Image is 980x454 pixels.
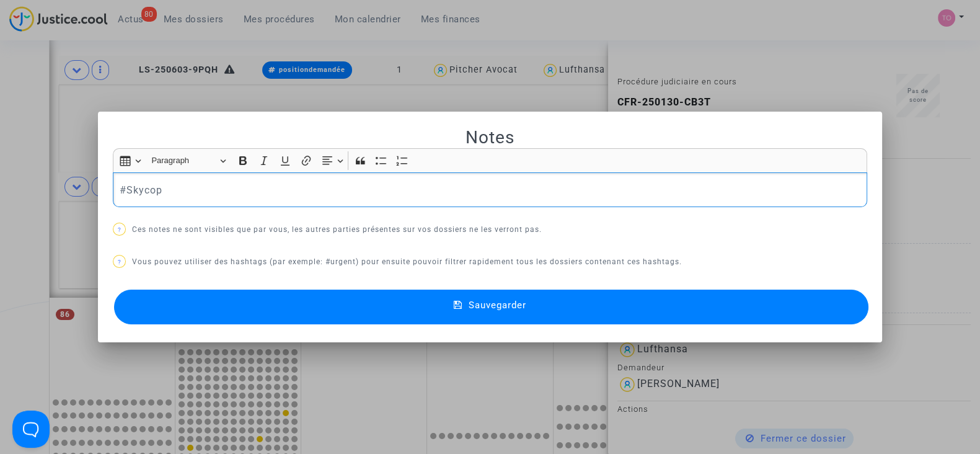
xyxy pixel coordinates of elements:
[120,182,861,198] p: #Skycop
[113,222,867,238] p: Ces notes ne sont visibles que par vous, les autres parties présentes sur vos dossiers ne les ver...
[114,290,868,324] button: Sauvegarder
[113,148,867,172] div: Editor toolbar
[113,254,867,270] p: Vous pouvez utiliser des hashtags (par exemple: #urgent) pour ensuite pouvoir filtrer rapidement ...
[469,300,526,311] span: Sauvegarder
[118,259,121,265] span: ?
[113,127,867,148] h2: Notes
[151,153,216,168] span: Paragraph
[118,226,121,233] span: ?
[12,411,50,448] iframe: Help Scout Beacon - Open
[146,151,232,171] button: Paragraph
[113,172,867,207] div: Rich Text Editor, main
